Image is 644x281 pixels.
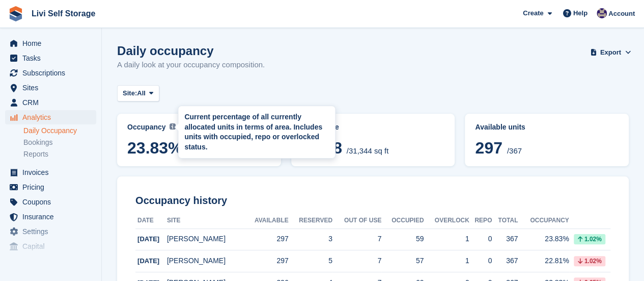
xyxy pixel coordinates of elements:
span: Analytics [22,110,83,124]
th: Overlock [424,213,469,229]
div: 1.02% [574,234,605,244]
div: 57 [381,256,424,266]
div: 1 [424,234,469,244]
div: 1 [424,256,469,266]
span: Home [22,36,83,50]
span: /31,344 sq ft [347,146,389,155]
abbr: Current percentage of sq ft occupied [127,122,271,133]
span: Create [523,8,543,18]
a: Daily Occupancy [23,126,96,136]
div: Current percentage of all currently allocated units in terms of area. Includes units with occupie... [184,112,329,152]
div: 0 [469,256,492,266]
th: Occupancy [518,213,569,229]
span: Sites [22,81,83,95]
a: Reports [23,149,96,159]
a: menu [5,110,96,124]
span: Account [608,9,635,19]
a: Bookings [23,138,96,147]
a: menu [5,180,96,194]
span: Insurance [22,210,83,224]
img: stora-icon-8386f47178a22dfd0bd8f6a31ec36ba5ce8667c1dd55bd0f319d3a0aa187defe.svg [8,6,23,21]
span: 23.83% [127,139,271,157]
td: 367 [492,228,518,250]
p: A daily look at your occupancy composition. [117,59,265,71]
th: Repo [469,213,492,229]
span: Tasks [22,51,83,65]
span: Settings [22,224,83,239]
a: menu [5,95,96,110]
a: menu [5,36,96,50]
abbr: Current percentage of units occupied or overlocked [475,122,619,133]
span: Coupons [22,195,83,209]
td: 367 [492,250,518,272]
span: Invoices [22,165,83,180]
a: menu [5,224,96,239]
button: Site: All [117,85,159,102]
th: Date [135,213,167,229]
td: 297 [244,250,289,272]
td: 3 [289,228,332,250]
td: 7 [332,250,381,272]
span: Site: [123,88,137,98]
td: [PERSON_NAME] [167,250,244,272]
td: 297 [244,228,289,250]
td: 5 [289,250,332,272]
span: [DATE] [137,235,159,243]
a: Livi Self Storage [27,5,99,22]
th: Total [492,213,518,229]
div: 59 [381,234,424,244]
th: Reserved [289,213,332,229]
span: Export [600,47,621,58]
td: 23.83% [518,228,569,250]
span: Pricing [22,180,83,194]
img: Jim [597,8,607,18]
th: Occupied [381,213,424,229]
span: Capital [22,239,83,253]
span: sq ft in use [301,123,339,131]
a: menu [5,195,96,209]
span: CRM [22,95,83,110]
span: Help [573,8,587,18]
span: All [137,88,146,98]
img: icon-info-grey-7440780725fd019a000dd9b08b2336e03edf1995a4989e88bcd33f0948082b44.svg [170,123,176,130]
div: 1.02% [574,256,605,266]
span: /367 [507,146,522,155]
span: 297 [475,139,502,157]
abbr: Current breakdown of %{unit} occupied [301,122,445,133]
td: 22.81% [518,250,569,272]
h2: Occupancy history [135,195,610,207]
span: Available units [475,123,525,131]
a: menu [5,210,96,224]
span: [DATE] [137,257,159,265]
th: Out of Use [332,213,381,229]
th: Site [167,213,244,229]
button: Export [592,44,629,61]
div: 0 [469,234,492,244]
td: 7 [332,228,381,250]
a: menu [5,239,96,253]
td: [PERSON_NAME] [167,228,244,250]
span: Occupancy [127,123,165,131]
a: menu [5,165,96,180]
h1: Daily occupancy [117,44,265,58]
th: Available [244,213,289,229]
a: menu [5,51,96,65]
span: Subscriptions [22,66,83,80]
a: menu [5,66,96,80]
a: menu [5,81,96,95]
